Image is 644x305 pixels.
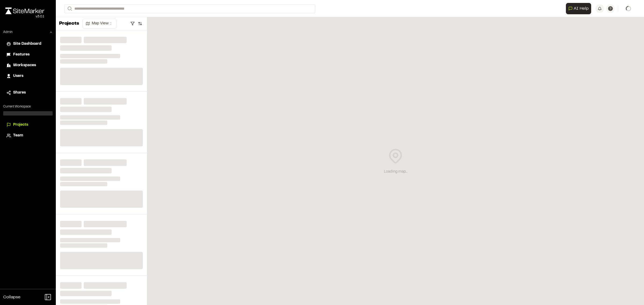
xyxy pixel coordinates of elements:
[6,133,49,139] a: Team
[13,133,23,139] span: Team
[384,169,407,175] div: Loading map...
[13,52,30,58] span: Features
[3,294,20,300] span: Collapse
[13,41,41,47] span: Site Dashboard
[6,73,49,79] a: Users
[59,20,79,27] p: Projects
[64,4,74,13] button: Search
[5,8,44,14] img: rebrand.png
[13,62,36,68] span: Workspaces
[13,73,23,79] span: Users
[3,30,13,35] p: Admin
[566,3,593,14] div: Open AI Assistant
[6,62,49,68] a: Workspaces
[6,122,49,128] a: Projects
[13,90,26,96] span: Shares
[6,41,49,47] a: Site Dashboard
[13,122,28,128] span: Projects
[6,52,49,58] a: Features
[3,104,53,109] p: Current Workspace
[6,90,49,96] a: Shares
[566,3,591,14] button: Open AI Assistant
[574,5,589,12] span: AI Help
[5,14,44,19] div: Oh geez...please don't...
